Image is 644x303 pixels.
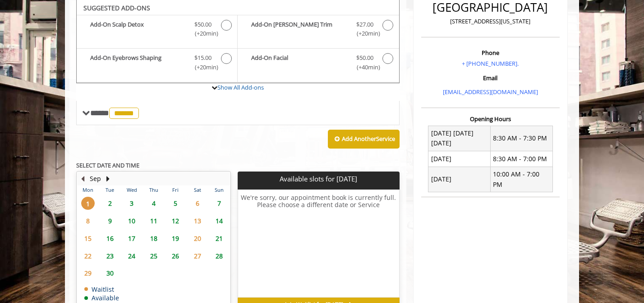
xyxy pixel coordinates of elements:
td: Available [84,294,119,301]
button: Next Month [104,174,111,184]
span: 1 [81,197,95,210]
span: 27 [191,249,204,262]
span: 3 [125,197,138,210]
h3: Opening Hours [421,116,560,122]
span: (+20min ) [190,29,216,38]
td: Select day18 [143,230,164,247]
span: 26 [169,249,182,262]
span: 5 [169,197,182,210]
span: 10 [125,214,138,227]
td: Select day10 [121,212,143,230]
h2: [GEOGRAPHIC_DATA] [423,1,557,14]
b: Add-On Scalp Detox [90,20,185,39]
span: 11 [147,214,161,227]
label: Add-On Beard Trim [242,20,394,41]
span: 9 [103,214,117,227]
td: [DATE] [428,167,491,192]
span: 6 [191,197,204,210]
td: Waitlist [84,286,119,293]
td: 8:30 AM - 7:30 PM [490,126,552,151]
th: Sat [186,185,208,194]
span: 29 [81,267,95,280]
td: Select day21 [208,230,230,247]
td: Select day14 [208,212,230,230]
span: $50.00 [194,20,212,29]
span: 19 [169,232,182,245]
td: Select day27 [186,247,208,265]
h3: Email [423,75,557,81]
span: 24 [125,249,138,262]
td: Select day8 [77,212,99,230]
td: Select day23 [99,247,120,265]
span: $50.00 [356,53,373,63]
span: 25 [147,249,161,262]
button: Previous Month [79,174,86,184]
span: 22 [81,249,95,262]
button: Add AnotherService [328,130,400,149]
span: 16 [103,232,117,245]
td: Select day11 [143,212,164,230]
span: 4 [147,197,161,210]
span: (+20min ) [351,29,378,38]
th: Fri [165,185,186,194]
td: Select day25 [143,247,164,265]
span: 8 [81,214,95,227]
td: 10:00 AM - 7:00 PM [490,167,552,192]
td: Select day1 [77,194,99,212]
td: Select day24 [121,247,143,265]
td: Select day20 [186,230,208,247]
span: $15.00 [194,53,212,63]
td: Select day6 [186,194,208,212]
span: 17 [125,232,138,245]
a: + [PHONE_NUMBER]. [462,59,519,68]
p: Available slots for [DATE] [241,175,396,183]
p: [STREET_ADDRESS][US_STATE] [423,17,557,26]
td: Select day29 [77,264,99,282]
td: Select day4 [143,194,164,212]
span: 20 [191,232,204,245]
td: Select day12 [165,212,186,230]
th: Wed [121,185,143,194]
span: 30 [103,267,117,280]
span: 12 [169,214,182,227]
td: Select day26 [165,247,186,265]
td: Select day17 [121,230,143,247]
td: Select day16 [99,230,120,247]
span: 13 [191,214,204,227]
td: Select day28 [208,247,230,265]
h6: We're sorry, our appointment book is currently full. Please choose a different date or Service [238,194,399,294]
th: Sun [208,185,230,194]
td: 8:30 AM - 7:00 PM [490,151,552,167]
th: Tue [99,185,120,194]
span: 15 [81,232,95,245]
td: [DATE] [DATE] [DATE] [428,126,491,151]
label: Add-On Facial [242,53,394,74]
th: Thu [143,185,164,194]
td: Select day9 [99,212,120,230]
td: Select day19 [165,230,186,247]
span: $27.00 [356,20,373,29]
span: 7 [212,197,226,210]
b: Add-On Facial [251,53,347,72]
td: Select day30 [99,264,120,282]
span: 18 [147,232,161,245]
span: 14 [212,214,226,227]
b: Add-On [PERSON_NAME] Trim [251,20,347,39]
b: SELECT DATE AND TIME [76,161,139,169]
span: 2 [103,197,117,210]
span: (+40min ) [351,63,378,72]
b: Add Another Service [342,135,395,143]
a: Show All Add-ons [217,83,264,91]
td: Select day7 [208,194,230,212]
b: SUGGESTED ADD-ONS [83,4,150,12]
label: Add-On Eyebrows Shaping [81,53,233,74]
span: (+20min ) [190,63,216,72]
b: Add-On Eyebrows Shaping [90,53,185,72]
h3: Phone [423,50,557,56]
td: [DATE] [428,151,491,167]
td: Select day2 [99,194,120,212]
span: 23 [103,249,117,262]
td: Select day13 [186,212,208,230]
td: Select day3 [121,194,143,212]
td: Select day15 [77,230,99,247]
